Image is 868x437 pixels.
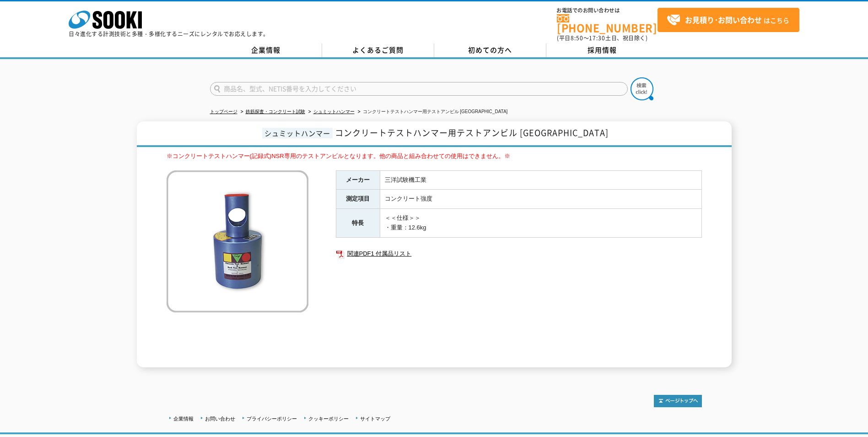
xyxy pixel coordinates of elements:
[468,45,512,55] span: 初めての方へ
[336,170,380,190] th: メーカー
[210,109,237,114] a: トップページ
[546,44,658,57] a: 採用情報
[360,416,390,421] a: サイトマップ
[210,82,628,96] input: 商品名、型式、NETIS番号を入力してください
[571,34,583,42] span: 8:50
[262,128,333,138] span: シュミットハンマー
[313,109,355,114] a: シュミットハンマー
[69,31,269,37] p: 日々進化する計測技術と多種・多様化するニーズにレンタルでお応えします。
[380,209,701,238] td: ＜＜仕様＞＞ ・重量：12.6kg
[336,248,702,260] a: 関連PDF1 付属品リスト
[557,8,658,13] span: お電話でのお問い合わせは
[167,170,308,312] img: コンクリートテストハンマー用テストアンビル CA
[322,44,434,57] a: よくあるご質問
[210,44,322,57] a: 企業情報
[308,416,349,421] a: クッキーポリシー
[380,190,701,209] td: コンクリート強度
[380,170,701,190] td: 三洋試験機工業
[246,109,305,114] a: 鉄筋探査・コンクリート試験
[589,34,605,42] span: 17:30
[247,416,297,421] a: プライバシーポリシー
[557,14,658,33] a: [PHONE_NUMBER]
[631,77,653,100] img: btn_search.png
[336,209,380,238] th: 特長
[667,13,789,27] span: はこちら
[685,14,762,25] strong: お見積り･お問い合わせ
[335,126,609,139] span: コンクリートテストハンマー用テストアンビル [GEOGRAPHIC_DATA]
[167,152,702,161] p: ※コンクリートテストハンマー(記録式)NSR専用のテストアンビルとなります。他の商品と組み合わせての使用はできません。※
[654,395,702,407] img: トップページへ
[658,8,799,32] a: お見積り･お問い合わせはこちら
[336,190,380,209] th: 測定項目
[173,416,194,421] a: 企業情報
[205,416,235,421] a: お問い合わせ
[557,34,647,42] span: (平日 ～ 土日、祝日除く)
[356,107,508,117] li: コンクリートテストハンマー用テストアンビル [GEOGRAPHIC_DATA]
[434,44,546,57] a: 初めての方へ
